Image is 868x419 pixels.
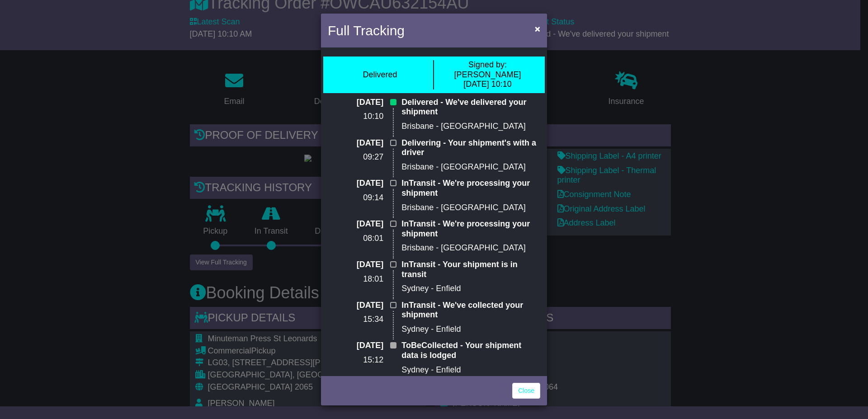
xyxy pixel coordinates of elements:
div: Delivered [363,70,397,80]
p: Sydney - Enfield [401,284,540,294]
p: InTransit - We're processing your shipment [401,179,540,198]
button: Close [530,19,545,38]
p: [DATE] [328,260,383,270]
p: Brisbane - [GEOGRAPHIC_DATA] [401,203,540,213]
p: Sydney - Enfield [401,325,540,334]
p: [DATE] [328,341,383,351]
p: [DATE] [328,219,383,229]
p: Delivering - Your shipment's with a driver [401,138,540,158]
p: Brisbane - [GEOGRAPHIC_DATA] [401,243,540,253]
p: Delivered - We've delivered your shipment [401,98,540,117]
p: Brisbane - [GEOGRAPHIC_DATA] [401,122,540,132]
p: ToBeCollected - Your shipment data is lodged [401,341,540,360]
p: [DATE] [328,138,383,148]
div: [PERSON_NAME] [DATE] 10:10 [439,60,537,89]
p: [DATE] [328,179,383,188]
span: × [535,24,540,34]
p: InTransit - We've collected your shipment [401,301,540,320]
p: Sydney - Enfield [401,365,540,375]
p: 09:14 [328,193,383,203]
p: 08:01 [328,234,383,244]
span: Signed by: [468,60,507,69]
p: 09:27 [328,152,383,162]
p: Brisbane - [GEOGRAPHIC_DATA] [401,162,540,172]
p: InTransit - We're processing your shipment [401,219,540,239]
p: 10:10 [328,112,383,122]
p: 15:34 [328,315,383,325]
p: 18:01 [328,274,383,284]
p: [DATE] [328,301,383,311]
p: InTransit - Your shipment is in transit [401,260,540,279]
a: Close [512,383,540,399]
p: 15:12 [328,355,383,365]
p: [DATE] [328,98,383,108]
h4: Full Tracking [328,20,405,41]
